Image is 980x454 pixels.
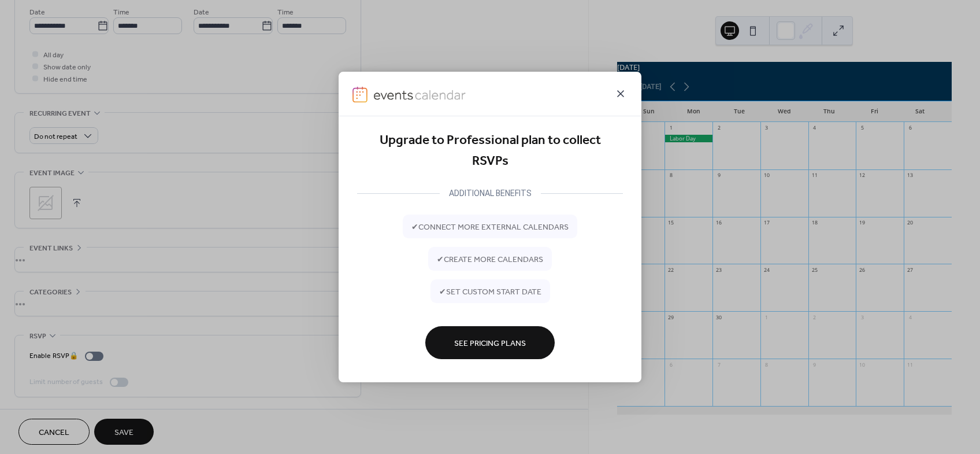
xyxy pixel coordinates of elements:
[439,286,541,298] span: ✔ set custom start date
[440,186,541,200] div: ADDITIONAL BENEFITS
[352,86,367,102] img: logo-icon
[437,254,543,266] span: ✔ create more calendars
[454,338,526,350] span: See Pricing Plans
[411,222,569,234] span: ✔ connect more external calendars
[425,326,555,359] button: See Pricing Plans
[357,130,623,172] div: Upgrade to Professional plan to collect RSVPs
[373,86,467,102] img: logo-type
